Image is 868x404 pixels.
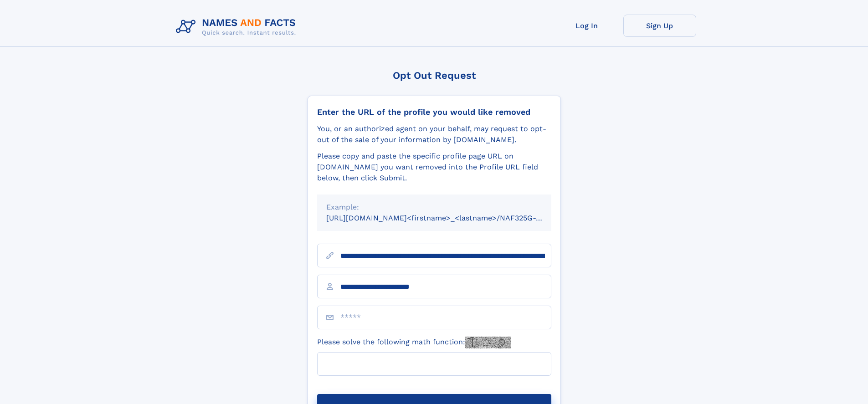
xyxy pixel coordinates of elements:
[317,123,551,145] div: You, or an authorized agent on your behalf, may request to opt-out of the sale of your informatio...
[326,202,542,213] div: Example:
[317,337,511,348] label: Please solve the following math function:
[550,15,623,37] a: Log In
[317,107,551,117] div: Enter the URL of the profile you would like removed
[623,15,696,37] a: Sign Up
[172,15,303,39] img: Logo Names and Facts
[317,151,551,184] div: Please copy and paste the specific profile page URL on [DOMAIN_NAME] you want removed into the Pr...
[308,70,561,81] div: Opt Out Request
[326,214,569,222] small: [URL][DOMAIN_NAME]<firstname>_<lastname>/NAF325G-xxxxxxxx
